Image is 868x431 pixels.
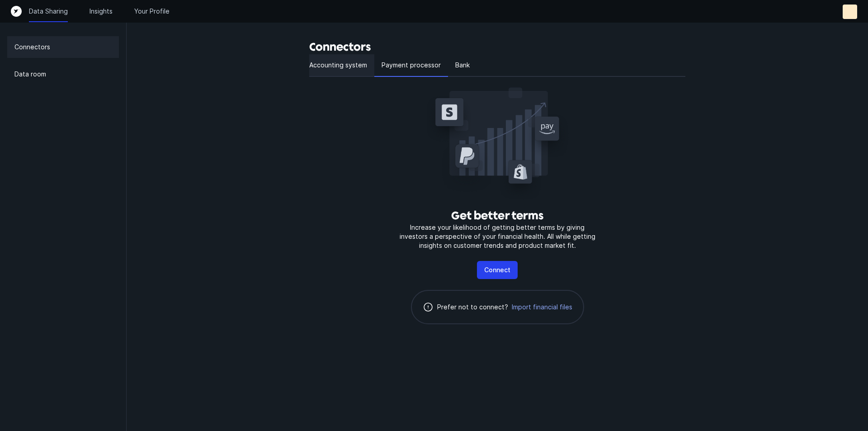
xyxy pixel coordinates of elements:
[425,84,570,201] img: Get better terms
[29,7,68,16] a: Data Sharing
[477,261,518,279] button: Connect
[451,208,543,223] h3: Get better terms
[396,223,599,250] p: Increase your likelihood of getting better terms by giving investors a perspective of your financ...
[437,302,508,313] p: Prefer not to connect?
[382,60,441,71] p: Payment processor
[309,40,685,54] h3: Connectors
[90,7,113,16] a: Insights
[484,265,510,275] p: Connect
[14,69,46,80] p: Data room
[14,42,50,52] p: Connectors
[7,63,119,85] a: Data room
[134,7,170,16] a: Your Profile
[512,303,572,312] span: Import financial files
[7,36,119,58] a: Connectors
[455,60,470,71] p: Bank
[309,60,367,71] p: Accounting system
